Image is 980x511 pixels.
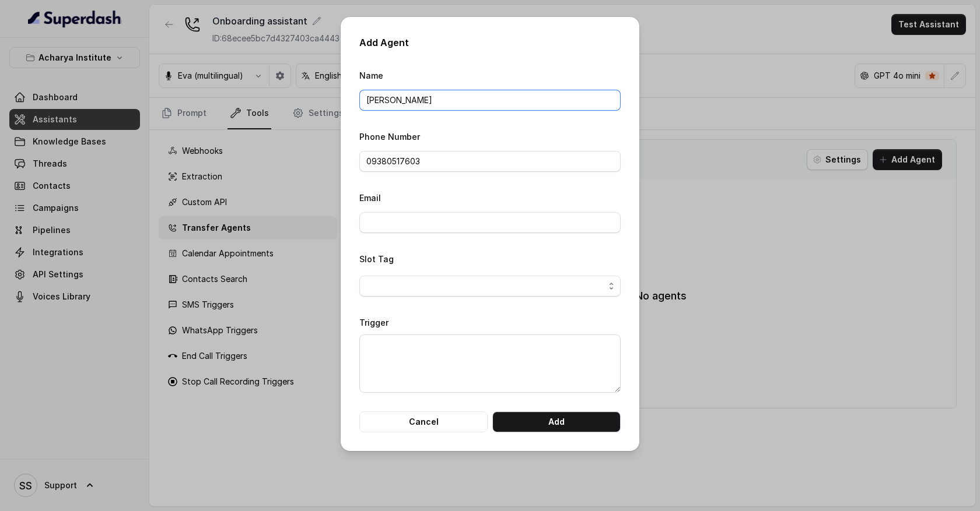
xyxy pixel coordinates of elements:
[359,254,394,264] label: Slot Tag
[359,132,420,142] label: Phone Number
[492,411,621,432] button: Add
[359,411,488,432] button: Cancel
[359,36,621,50] h2: Add Agent
[359,193,381,203] label: Email
[359,71,383,80] label: Name
[359,318,388,327] label: Trigger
